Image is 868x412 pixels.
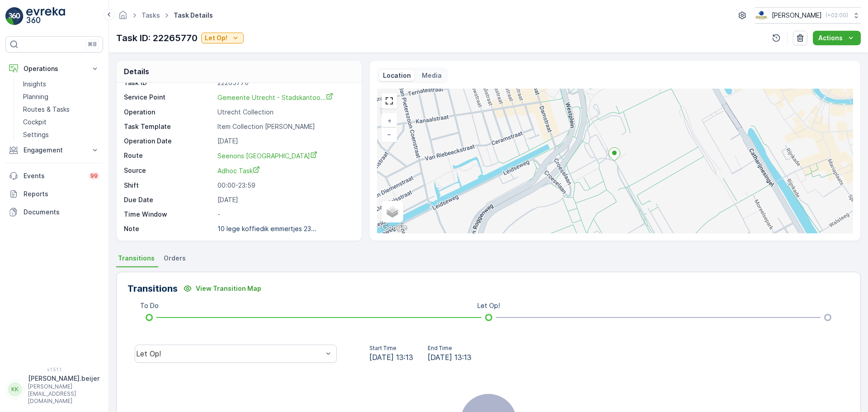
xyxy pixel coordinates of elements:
p: Utrecht Collection [217,108,352,117]
span: Adhoc Task [217,167,260,175]
p: Planning [23,92,48,101]
p: Media [422,71,442,80]
span: [DATE] 13:13 [428,352,472,363]
button: [PERSON_NAME](+02:00) [755,7,861,24]
span: − [387,130,392,138]
p: 10 lege koffiedik emmertjes 23... [217,225,316,232]
a: Planning [19,90,103,103]
a: Reports [5,185,103,203]
p: Documents [24,208,99,217]
p: Location [383,71,411,80]
button: View Transition Map [178,281,267,296]
p: 22265770 [217,78,352,87]
p: Settings [23,130,49,139]
p: Reports [24,189,99,199]
p: [PERSON_NAME].beijer [28,374,99,383]
p: Events [24,171,83,180]
p: Source [124,166,214,175]
a: Layers [382,202,402,222]
a: Seenons Utrecht [217,151,352,161]
p: [PERSON_NAME][EMAIL_ADDRESS][DOMAIN_NAME] [28,383,99,405]
span: Orders [164,254,186,263]
span: Gemeente Utrecht - Stadskantoo... [217,94,333,101]
p: Task ID [124,78,214,87]
a: Tasks [142,11,160,19]
button: Actions [813,31,861,45]
a: Homepage [118,14,128,21]
p: Service Point [124,93,214,102]
p: Transitions [127,282,178,295]
p: [PERSON_NAME] [772,11,822,20]
span: [DATE] 13:13 [369,352,413,363]
a: Open this area in Google Maps (opens a new window) [379,222,409,233]
a: Documents [5,203,103,221]
p: Time Window [124,210,214,219]
p: Cockpit [23,118,47,127]
p: Let Op! [477,301,500,310]
a: Insights [19,78,103,90]
a: Routes & Tasks [19,103,103,116]
span: Transitions [118,254,155,263]
p: Let Op! [205,33,227,43]
div: KK [8,382,22,397]
p: [DATE] [217,137,352,146]
p: Due Date [124,195,214,204]
a: Adhoc Task [217,166,352,175]
p: Shift [124,181,214,190]
p: Task ID: 22265770 [116,31,198,45]
div: Let Op! [136,350,323,358]
a: Events99 [5,167,103,185]
p: Operations [24,64,85,73]
button: Let Op! [201,33,244,43]
img: logo_light-DOdMpM7g.png [26,7,65,25]
p: 00:00-23:59 [217,181,352,190]
a: Gemeente Utrecht - Stadskantoo... [217,93,333,102]
p: Route [124,151,214,161]
a: Settings [19,128,103,141]
p: End Time [428,345,472,352]
a: View Fullscreen [382,94,396,108]
p: 99 [90,172,98,180]
p: ⌘B [88,41,97,48]
img: logo [5,7,24,25]
p: Details [124,66,149,77]
button: Engagement [5,141,103,159]
p: View Transition Map [196,284,261,293]
p: Actions [818,33,843,43]
p: ( +02:00 ) [826,12,848,19]
a: Zoom Out [382,128,396,141]
a: Zoom In [382,114,396,128]
img: Google [379,222,409,233]
p: Operation [124,108,214,117]
span: v 1.51.1 [5,367,103,372]
p: Operation Date [124,137,214,146]
img: basis-logo_rgb2x.png [755,10,768,20]
p: Engagement [24,146,85,155]
button: KK[PERSON_NAME].beijer[PERSON_NAME][EMAIL_ADDRESS][DOMAIN_NAME] [5,374,103,405]
p: [DATE] [217,195,352,204]
p: To Do [140,301,159,310]
button: Operations [5,60,103,78]
p: Routes & Tasks [23,105,70,114]
span: + [387,117,392,124]
p: Insights [23,80,46,89]
span: Seenons [GEOGRAPHIC_DATA] [217,152,317,160]
p: Task Template [124,122,214,131]
p: Item Collection [PERSON_NAME] [217,122,352,131]
a: Cockpit [19,116,103,128]
span: Task Details [172,11,215,20]
p: - [217,210,352,219]
p: Note [124,224,214,233]
p: Start Time [369,345,413,352]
